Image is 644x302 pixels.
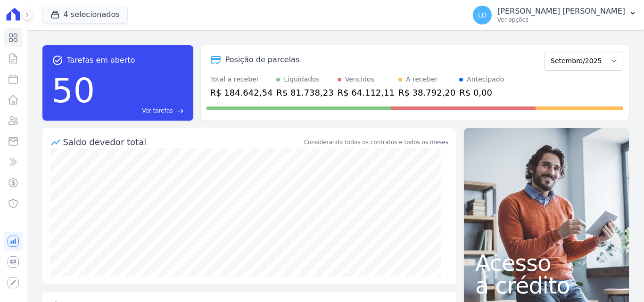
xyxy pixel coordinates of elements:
[467,74,504,84] div: Antecipado
[67,55,135,66] span: Tarefas em aberto
[345,74,374,84] div: Vencidos
[210,86,273,99] div: R$ 184.642,54
[99,106,183,115] a: Ver tarefas east
[338,86,395,99] div: R$ 64.112,11
[52,55,63,66] span: task_alt
[478,12,487,18] span: LD
[63,136,302,148] div: Saldo devedor total
[52,66,95,115] div: 50
[475,274,618,297] span: a crédito
[465,2,644,28] button: LD [PERSON_NAME] [PERSON_NAME] Ver opções
[42,6,128,24] button: 4 selecionados
[142,106,173,115] span: Ver tarefas
[225,54,300,65] div: Posição de parcelas
[459,86,504,99] div: R$ 0,00
[406,74,438,84] div: A receber
[276,86,333,99] div: R$ 81.738,23
[398,86,455,99] div: R$ 38.792,20
[304,138,448,147] div: Considerando todos os contratos e todos os meses
[475,252,618,274] span: Acesso
[210,74,273,84] div: Total a receber
[497,7,625,16] p: [PERSON_NAME] [PERSON_NAME]
[497,16,625,24] p: Ver opções
[284,74,320,84] div: Liquidados
[177,107,184,114] span: east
